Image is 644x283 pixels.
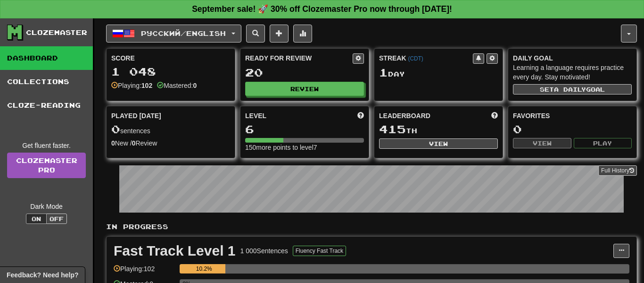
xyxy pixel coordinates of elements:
button: More stats [293,25,312,43]
span: Open feedback widget [7,270,78,280]
strong: 0 [111,139,115,147]
div: Mastered: [157,81,197,90]
p: In Progress [106,222,637,232]
button: On [26,214,47,224]
div: 20 [245,67,364,78]
button: Off [46,214,67,224]
div: 1 048 [111,66,230,77]
strong: September sale! 🚀 30% off Clozemaster Pro now through [DATE]! [192,4,452,14]
strong: 102 [141,82,152,89]
div: Learning a language requires practice every day. Stay motivated! [513,63,632,82]
button: Review [245,82,364,96]
div: Score [111,53,230,63]
strong: 0 [132,139,136,147]
span: 1 [379,66,388,79]
span: 0 [111,122,120,136]
div: sentences [111,123,230,136]
div: th [379,123,498,136]
div: Get fluent faster. [7,141,86,150]
button: Fluency Fast Track [293,246,346,256]
div: 150 more points to level 7 [245,143,364,152]
button: View [379,138,498,149]
div: 6 [245,123,364,135]
div: Fast Track Level 1 [114,244,236,258]
button: Search sentences [246,25,265,43]
span: Leaderboard [379,111,430,120]
span: a daily [554,86,586,93]
div: 10.2% [182,264,225,274]
div: Favorites [513,111,632,120]
div: Playing: 102 [114,264,175,280]
button: Русский/English [106,25,241,43]
div: Clozemaster [26,28,87,37]
button: Play [574,138,632,148]
span: Played [DATE] [111,111,161,120]
div: Dark Mode [7,202,86,211]
span: Score more points to level up [357,111,364,120]
div: Daily Goal [513,53,632,63]
button: View [513,138,571,148]
button: Add sentence to collection [270,25,289,43]
a: (CDT) [408,55,423,62]
div: 1 000 Sentences [240,246,288,256]
button: Seta dailygoal [513,84,632,94]
a: ClozemasterPro [7,153,86,178]
div: Streak [379,53,473,63]
div: Day [379,67,498,79]
div: New / Review [111,138,230,148]
span: Русский / English [141,29,226,37]
span: 415 [379,122,406,136]
strong: 0 [193,82,197,89]
button: Full History [598,165,637,176]
div: Ready for Review [245,53,353,63]
div: Playing: [111,81,152,90]
span: This week in points, UTC [491,111,498,120]
span: Level [245,111,266,120]
div: 0 [513,123,632,135]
